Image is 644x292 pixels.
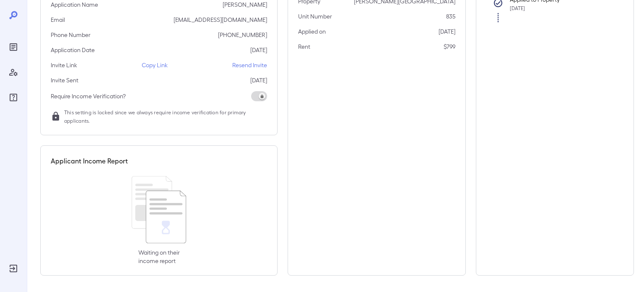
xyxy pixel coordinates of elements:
p: Resend Invite [232,61,267,69]
p: [PERSON_NAME] [223,0,267,9]
p: Applied on [298,27,326,36]
p: Rent [298,42,310,51]
p: [PHONE_NUMBER] [218,31,267,39]
p: 835 [446,12,455,21]
p: Copy Link [142,61,168,69]
p: $799 [444,42,455,51]
div: Log Out [7,262,20,275]
p: Unit Number [298,12,332,21]
p: Waiting on their income report [138,248,180,265]
p: [DATE] [250,46,267,54]
p: Email [51,16,65,24]
p: [EMAIL_ADDRESS][DOMAIN_NAME] [174,16,267,24]
div: Reports [7,40,20,54]
p: Require Income Verification? [51,92,126,100]
p: Application Date [51,46,95,54]
div: Manage Users [7,66,20,79]
p: Invite Link [51,61,77,69]
p: [DATE] [250,76,267,84]
span: This setting is locked since we always require income verification for primary applicants. [64,108,267,125]
p: [DATE] [439,27,455,36]
div: FAQ [7,91,20,104]
p: Application Name [51,0,98,9]
span: [DATE] [510,5,525,11]
p: Phone Number [51,31,91,39]
p: Invite Sent [51,76,78,84]
h5: Applicant Income Report [51,156,128,166]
